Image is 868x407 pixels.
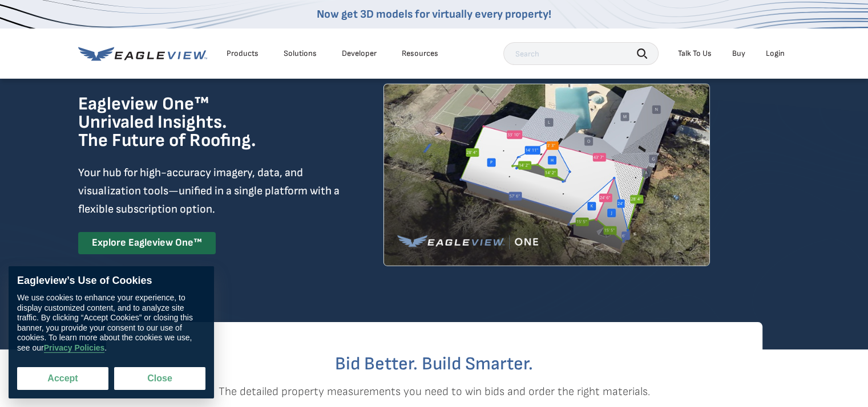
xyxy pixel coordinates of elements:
h2: Bid Better. Build Smarter. [106,355,762,373]
a: Explore Eagleview One™ [78,232,216,254]
div: Solutions [284,48,317,59]
a: Developer [342,48,377,59]
button: Close [114,367,205,390]
div: Resources [402,48,438,59]
p: The detailed property measurements you need to win bids and order the right materials. [106,382,762,401]
button: Accept [17,367,108,390]
div: We use cookies to enhance your experience, to display customized content, and to analyze site tra... [17,293,205,353]
div: Eagleview’s Use of Cookies [17,275,205,287]
a: Privacy Policies [44,343,105,353]
h1: Eagleview One™ Unrivaled Insights. The Future of Roofing. [78,95,314,150]
a: Buy [732,48,745,59]
div: Products [227,48,259,59]
p: Your hub for high-accuracy imagery, data, and visualization tools—unified in a single platform wi... [78,164,342,218]
div: Talk To Us [678,48,712,59]
input: Search [503,42,659,65]
div: Login [766,48,785,59]
a: Now get 3D models for virtually every property! [317,7,551,21]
